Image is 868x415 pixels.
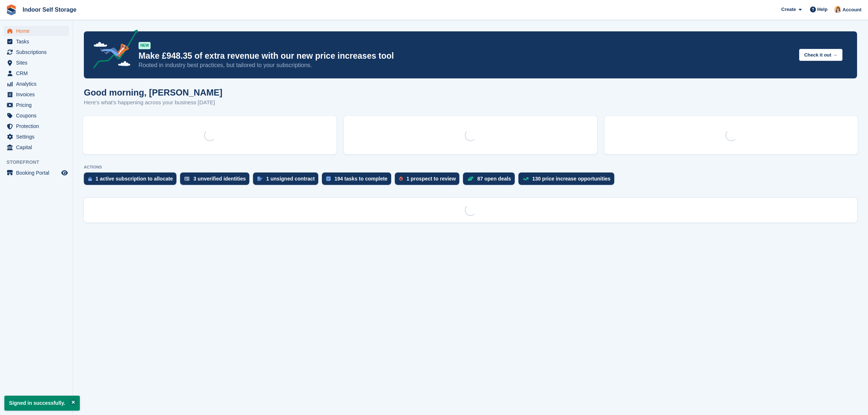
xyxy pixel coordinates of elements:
a: menu [4,121,69,131]
span: Analytics [16,79,60,89]
div: 1 prospect to review [406,176,456,182]
a: menu [4,89,69,100]
span: Subscriptions [16,47,60,57]
a: 130 price increase opportunities [518,172,618,189]
a: 1 prospect to review [395,172,463,189]
a: menu [4,132,69,142]
span: Sites [16,58,60,68]
img: deal-1b604bf984904fb50ccaf53a9ad4b4a5d6e5aea283cecdc64d6e3604feb123c2.svg [467,176,474,181]
span: Settings [16,132,60,142]
h1: Good morning, [PERSON_NAME] [84,88,222,97]
a: 87 open deals [463,172,518,189]
div: 130 price increase opportunities [532,176,611,182]
img: prospect-51fa495bee0391a8d652442698ab0144808aea92771e9ea1ae160a38d050c398.svg [399,177,403,181]
a: 1 active subscription to allocate [84,172,180,189]
button: Check it out → [799,49,842,61]
span: Create [781,6,796,13]
span: Booking Portal [16,168,60,178]
a: menu [4,142,69,152]
span: Home [16,26,60,36]
a: menu [4,26,69,36]
img: Joanne Smith [834,6,841,13]
a: menu [4,47,69,57]
img: stora-icon-8386f47178a22dfd0bd8f6a31ec36ba5ce8667c1dd55bd0f319d3a0aa187defe.svg [6,4,17,15]
a: 1 unsigned contract [253,172,322,189]
p: Here's what's happening across your business [DATE] [84,98,222,107]
p: ACTIONS [84,165,857,170]
img: verify_identity-adf6edd0f0f0b5bbfe63781bf79b02c33cf7c696d77639b501bdc392416b5a36.svg [184,177,190,181]
a: menu [4,100,69,110]
div: 87 open deals [477,176,511,182]
a: menu [4,58,69,68]
span: Storefront [7,159,73,166]
span: Help [817,6,828,13]
a: 194 tasks to complete [322,172,395,189]
div: 3 unverified identities [193,176,246,182]
div: 1 unsigned contract [266,176,315,182]
img: active_subscription_to_allocate_icon-d502201f5373d7db506a760aba3b589e785aa758c864c3986d89f69b8ff3... [88,177,92,181]
img: price-adjustments-announcement-icon-8257ccfd72463d97f412b2fc003d46551f7dbcb40ab6d574587a9cd5c0d94... [87,30,138,71]
p: Signed in successfully. [4,396,80,411]
span: Protection [16,121,60,131]
span: Pricing [16,100,60,110]
a: 3 unverified identities [180,172,253,189]
a: menu [4,68,69,78]
span: Invoices [16,89,60,100]
div: 194 tasks to complete [334,176,388,182]
img: task-75834270c22a3079a89374b754ae025e5fb1db73e45f91037f5363f120a921f8.svg [326,177,331,181]
a: Indoor Self Storage [20,4,79,16]
span: Tasks [16,36,60,47]
a: menu [4,110,69,121]
div: NEW [139,42,151,49]
div: 1 active subscription to allocate [96,176,173,182]
p: Make £948.35 of extra revenue with our new price increases tool [139,51,793,61]
img: price_increase_opportunities-93ffe204e8149a01c8c9dc8f82e8f89637d9d84a8eef4429ea346261dce0b2c0.svg [523,177,529,181]
span: Capital [16,142,60,152]
span: Coupons [16,110,60,121]
a: menu [4,36,69,47]
p: Rooted in industry best practices, but tailored to your subscriptions. [139,61,793,69]
a: Preview store [60,168,69,177]
img: contract_signature_icon-13c848040528278c33f63329250d36e43548de30e8caae1d1a13099fd9432cc5.svg [257,177,262,181]
span: CRM [16,68,60,78]
a: menu [4,168,69,178]
span: Account [842,6,861,13]
a: menu [4,79,69,89]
